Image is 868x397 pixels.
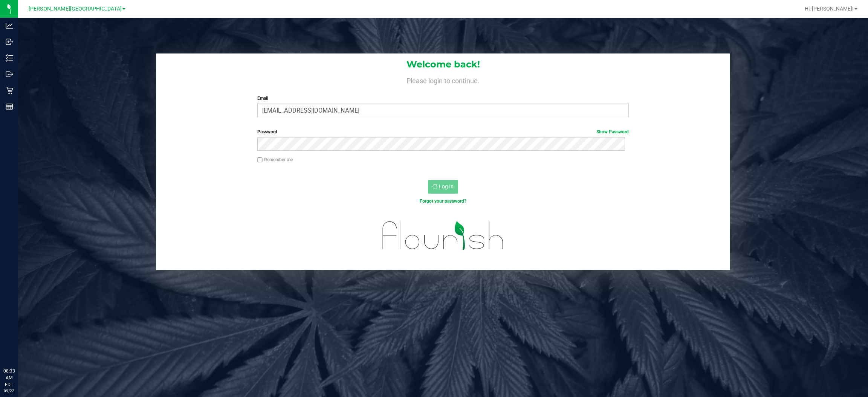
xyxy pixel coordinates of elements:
[257,157,263,163] input: Remember me
[6,103,13,110] inline-svg: Reports
[596,129,629,134] a: Show Password
[6,87,13,94] inline-svg: Retail
[6,38,13,46] inline-svg: Inbound
[371,212,515,259] img: flourish_logo.svg
[257,95,629,102] label: Email
[805,6,854,12] span: Hi, [PERSON_NAME]!
[6,22,13,29] inline-svg: Analytics
[6,70,13,78] inline-svg: Outbound
[156,60,730,69] h1: Welcome back!
[439,183,454,189] span: Log In
[428,180,458,194] button: Log In
[420,198,466,204] a: Forgot your password?
[257,129,277,134] span: Password
[257,156,293,163] label: Remember me
[3,368,15,388] p: 08:33 AM EDT
[29,6,122,12] span: [PERSON_NAME][GEOGRAPHIC_DATA]
[156,75,730,84] h4: Please login to continue.
[6,54,13,62] inline-svg: Inventory
[3,388,15,394] p: 09/22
